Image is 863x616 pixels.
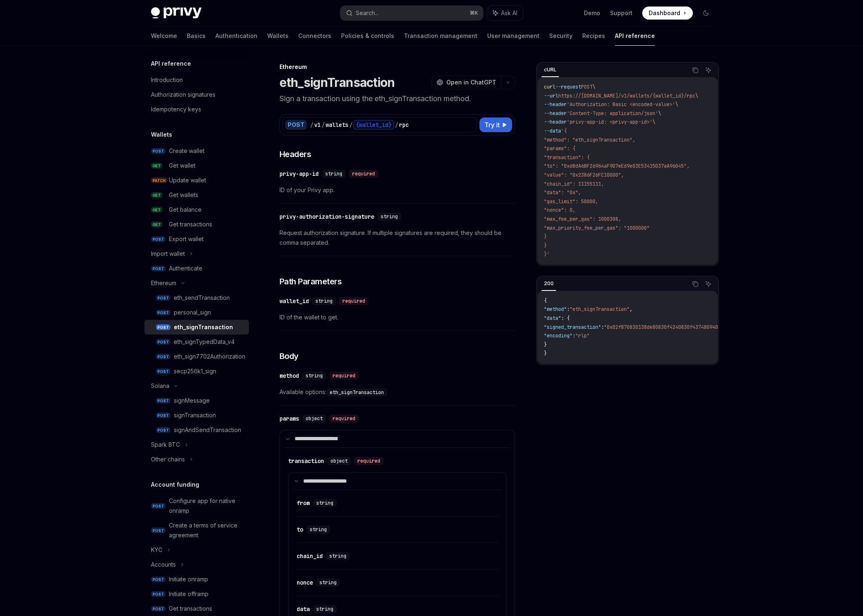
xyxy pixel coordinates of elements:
span: \ [652,119,655,125]
code: eth_signTransaction [326,388,387,397]
span: "signed_transaction" [544,324,601,330]
span: : { [561,315,570,321]
div: required [349,170,378,178]
span: POST [151,503,166,509]
div: privy-app-id [280,170,319,178]
div: data [297,605,310,613]
div: Get wallet [169,161,195,171]
a: Welcome [151,26,177,46]
a: Idempotency keys [144,102,249,117]
span: --request [555,84,581,90]
span: } [544,341,547,348]
span: : [601,324,604,330]
span: POST [156,354,171,360]
span: POST [151,148,166,154]
span: { [544,297,547,304]
a: API reference [615,26,655,46]
div: / [310,121,313,129]
h1: eth_signTransaction [280,75,395,90]
span: "data": "0x", [544,189,581,196]
span: 'privy-app-id: <privy-app-id>' [567,119,652,125]
div: / [322,121,325,129]
span: GET [151,192,162,198]
div: Accounts [151,560,176,569]
h5: Wallets [151,130,172,140]
span: POST [151,236,166,242]
a: POSTCreate wallet [144,144,249,158]
h5: Account funding [151,480,199,490]
button: Copy the contents from the code block [690,65,701,75]
div: required [329,414,359,423]
span: POST [581,84,592,90]
div: personal_sign [174,308,211,317]
a: POSTpersonal_sign [144,305,249,320]
a: GETGet transactions [144,217,249,232]
h5: API reference [151,59,191,69]
div: Get wallets [169,190,198,200]
a: Dashboard [642,7,693,20]
span: POST [156,324,171,330]
a: Policies & controls [341,26,394,46]
div: Authorization signatures [151,90,215,100]
span: --header [544,110,567,117]
span: PATCH [151,177,167,184]
a: POSTeth_signTransaction [144,320,249,335]
div: Spark BTC [151,440,180,450]
div: signMessage [174,396,210,405]
a: POSTeth_sendTransaction [144,290,249,305]
span: \ [658,110,661,117]
div: chain_id [297,552,323,560]
div: Create wallet [169,146,204,156]
span: Body [280,350,299,362]
div: Get transactions [169,604,212,614]
span: "nonce": 0, [544,207,575,213]
a: POSTAuthenticate [144,261,249,276]
div: eth_signTypedData_v4 [174,337,235,347]
span: object [331,458,348,464]
span: "params": { [544,145,575,152]
div: Other chains [151,454,185,464]
span: "gas_limit": 50000, [544,198,598,205]
div: nonce [297,578,313,587]
a: POSTsignMessage [144,393,249,408]
button: Copy the contents from the code block [690,279,701,289]
div: Get transactions [169,219,212,229]
div: v1 [314,121,321,129]
div: signTransaction [174,410,216,420]
div: eth_sign7702Authorization [174,352,245,361]
a: POSTsecp256k1_sign [144,364,249,379]
div: Idempotency keys [151,104,201,114]
a: Security [549,26,572,46]
div: eth_sendTransaction [174,293,230,303]
span: Dashboard [649,9,680,17]
a: POSTExport wallet [144,232,249,246]
span: \ [592,84,595,90]
span: "eth_signTransaction" [570,306,630,312]
span: Request authorization signature. If multiple signatures are required, they should be comma separa... [280,228,515,248]
span: }' [544,251,550,257]
a: Demo [584,9,600,17]
span: POST [156,398,171,404]
span: string [325,171,342,177]
span: string [315,298,333,304]
a: Wallets [267,26,288,46]
div: to [297,525,303,534]
div: required [329,372,359,380]
a: Recipes [582,26,605,46]
div: Solana [151,381,169,391]
span: POST [151,591,166,597]
div: secp256k1_sign [174,366,216,376]
div: Import wallet [151,249,185,259]
a: Connectors [298,26,331,46]
div: Get balance [169,205,202,215]
span: Available options: [280,387,515,397]
div: wallets [326,121,348,129]
span: POST [151,527,166,534]
a: Introduction [144,73,249,87]
span: POST [151,576,166,583]
a: POSTConfigure app for native onramp [144,494,249,518]
button: Ask AI [703,65,714,75]
span: GET [151,207,162,213]
div: Search... [356,8,379,18]
span: , [630,306,632,312]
